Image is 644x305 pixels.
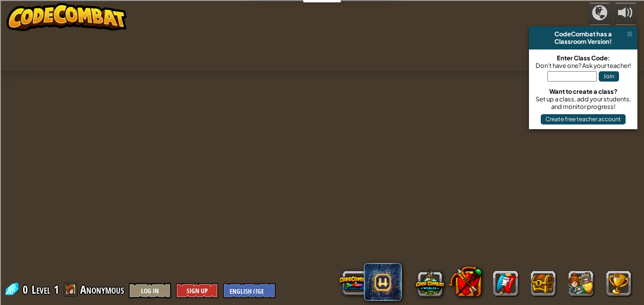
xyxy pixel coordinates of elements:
[7,3,127,31] img: CodeCombat - Learn how to code by playing a game
[599,71,619,82] button: Join
[533,38,634,45] div: Classroom Version!
[534,62,633,69] div: Don't have one? Ask your teacher!
[533,30,634,38] div: CodeCombat has a
[541,114,626,124] button: Create free teacher account
[534,95,633,110] div: Set up a class, add your students, and monitor progress!
[534,54,633,62] div: Enter Class Code:
[534,88,633,95] div: Want to create a class?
